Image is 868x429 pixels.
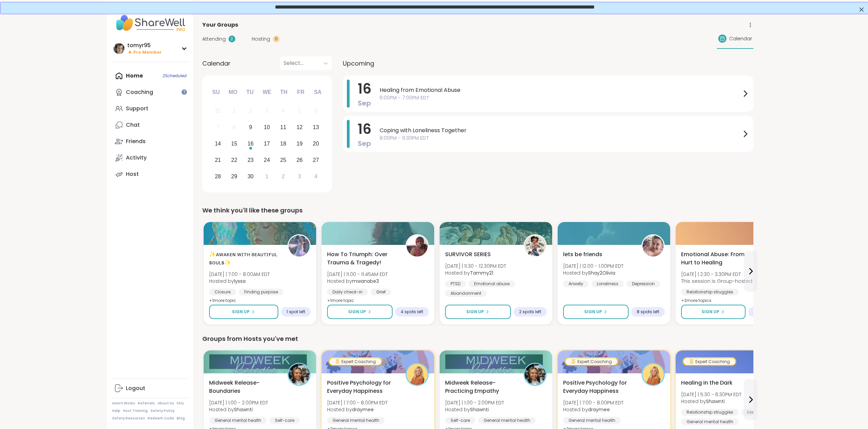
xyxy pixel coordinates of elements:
[380,135,741,142] span: 8:00PM - 9:30PM EDT
[133,50,162,55] span: Pro Member
[314,172,318,181] div: 4
[276,169,291,184] div: Choose Thursday, October 2nd, 2025
[296,155,303,165] div: 26
[210,103,324,184] div: month 2025-09
[358,98,371,108] span: Sep
[313,155,319,165] div: 27
[242,85,258,100] div: Tu
[112,84,188,100] a: Coaching
[565,358,617,365] div: Expert Coaching
[292,153,307,167] div: Choose Friday, September 26th, 2025
[202,334,753,344] div: Groups from Hosts you've met
[112,166,188,182] a: Host
[276,85,291,100] div: Th
[112,133,188,150] a: Friends
[445,269,506,276] span: Hosted by
[445,305,511,319] button: Sign Up
[112,117,188,133] a: Chat
[248,139,254,148] div: 16
[296,123,303,132] div: 12
[112,380,188,397] a: Logout
[309,169,323,184] div: Choose Saturday, October 4th, 2025
[211,169,225,184] div: Choose Sunday, September 28th, 2025
[314,106,318,115] div: 6
[260,120,274,135] div: Choose Wednesday, September 10th, 2025
[352,406,374,413] b: draymee
[181,89,187,95] iframe: Spotlight
[445,406,504,413] span: Hosted by
[209,305,278,319] button: Sign Up
[209,417,267,424] div: General mental health
[252,36,270,43] span: Hosting
[280,139,286,148] div: 18
[211,104,225,119] div: Not available Sunday, August 31st, 2025
[260,104,274,119] div: Not available Wednesday, September 3rd, 2025
[231,172,237,181] div: 29
[234,406,253,413] b: Shawnti
[243,169,258,184] div: Choose Tuesday, September 30th, 2025
[681,305,746,319] button: Sign Up
[445,250,491,259] span: SURVIVOR SERIES
[264,139,270,148] div: 17
[243,104,258,119] div: Not available Tuesday, September 2nd, 2025
[525,235,546,257] img: Tammy21
[138,401,155,406] a: Referrals
[289,364,310,385] img: Shawnti
[584,309,602,315] span: Sign Up
[563,269,623,276] span: Hosted by
[681,271,752,278] span: [DATE] | 2:30 - 3:30PM EDT
[309,104,323,119] div: Not available Saturday, September 6th, 2025
[177,416,185,421] a: Blog
[445,399,504,406] span: [DATE] | 1:00 - 2:00PM EDT
[702,309,719,315] span: Sign Up
[327,417,385,424] div: General mental health
[358,139,371,148] span: Sep
[525,364,546,385] img: Shawnti
[292,120,307,135] div: Choose Friday, September 12th, 2025
[563,250,602,259] span: lets be friends
[282,106,285,115] div: 4
[292,104,307,119] div: Not available Friday, September 5th, 2025
[158,401,174,406] a: About Us
[309,120,323,135] div: Choose Saturday, September 13th, 2025
[380,86,741,94] span: Healing from Emotional Abuse
[232,309,250,315] span: Sign Up
[276,120,291,135] div: Choose Thursday, September 11th, 2025
[216,123,219,132] div: 7
[643,235,664,257] img: Shay2Olivia
[729,35,752,42] span: Calendar
[292,169,307,184] div: Choose Friday, October 3rd, 2025
[445,280,466,287] div: PTSD
[243,137,258,151] div: Choose Tuesday, September 16th, 2025
[126,121,140,129] div: Chat
[249,106,252,115] div: 2
[358,79,371,98] span: 16
[683,358,735,365] div: Expert Coaching
[211,120,225,135] div: Not available Sunday, September 7th, 2025
[209,289,236,295] div: Closure
[202,59,231,68] span: Calendar
[273,36,280,42] div: 0
[296,139,303,148] div: 19
[264,123,270,132] div: 10
[112,150,188,166] a: Activity
[348,309,366,315] span: Sign Up
[209,379,280,395] span: Midweek Release-Boundaries
[112,409,120,413] a: Help
[588,269,615,276] b: Shay2Olivia
[401,309,423,315] span: 4 spots left
[298,172,301,181] div: 3
[233,123,236,132] div: 8
[126,88,153,96] div: Coaching
[292,137,307,151] div: Choose Friday, September 19th, 2025
[209,278,270,285] span: Hosted by
[637,309,659,315] span: 8 spots left
[313,139,319,148] div: 20
[112,401,135,406] a: How It Works
[309,137,323,151] div: Choose Saturday, September 20th, 2025
[681,289,739,295] div: Relationship struggles
[233,106,236,115] div: 1
[741,409,768,416] div: Identity
[588,406,610,413] b: draymee
[445,417,475,424] div: Self-care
